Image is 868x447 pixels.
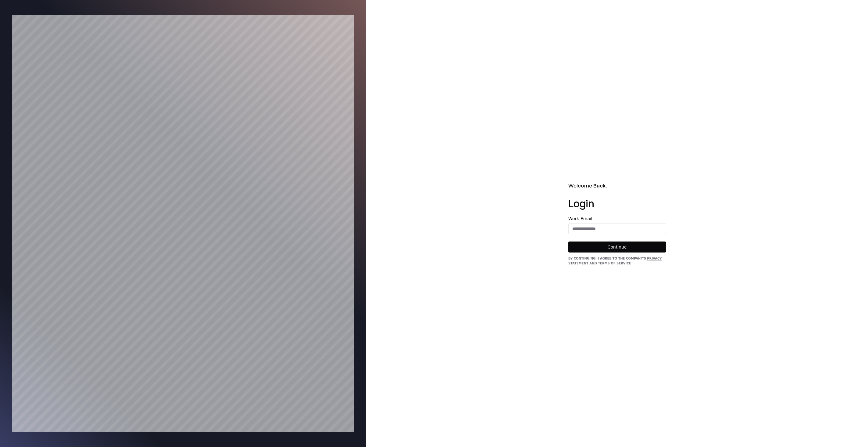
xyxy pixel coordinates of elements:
label: Work Email [568,216,666,221]
a: Terms of Service [598,262,631,265]
div: By continuing, I agree to the Company's and [568,256,666,266]
h2: Welcome Back, [568,181,666,190]
a: Privacy Statement [568,257,662,265]
button: Continue [568,242,666,253]
h1: Login [568,197,666,209]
